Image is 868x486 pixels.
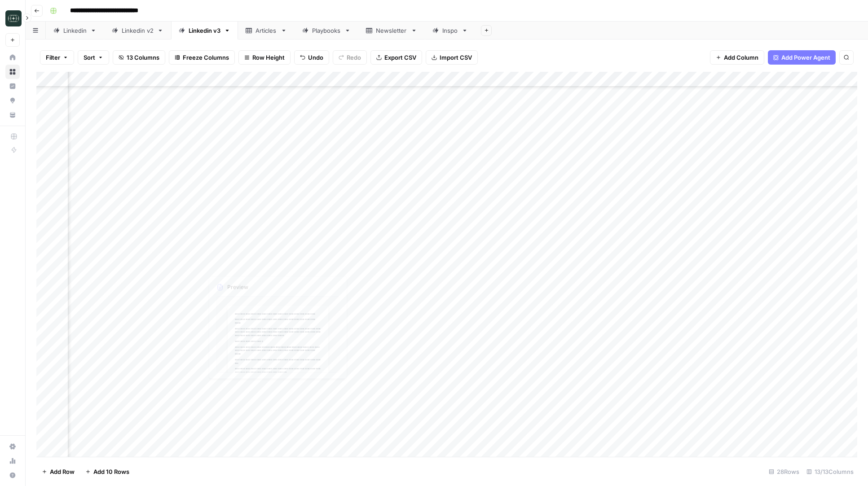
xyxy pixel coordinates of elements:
[5,65,20,79] a: Browse
[781,53,830,62] span: Add Power Agent
[440,53,472,62] span: Import CSV
[36,464,80,479] button: Add Row
[46,22,104,39] a: Linkedin
[5,439,20,454] a: Settings
[171,22,238,39] a: Linkedin v3
[803,464,857,479] div: 13/13 Columns
[80,464,135,479] button: Add 10 Rows
[768,50,836,65] button: Add Power Agent
[425,22,476,39] a: Inspo
[5,7,20,30] button: Workspace: Catalyst
[5,93,20,108] a: Opportunities
[312,26,341,35] div: Playbooks
[765,464,803,479] div: 28 Rows
[724,53,758,62] span: Add Column
[84,53,95,62] span: Sort
[294,50,329,65] button: Undo
[40,50,74,65] button: Filter
[189,26,220,35] div: Linkedin v3
[5,50,20,65] a: Home
[104,22,171,39] a: Linkedin v2
[93,467,129,476] span: Add 10 Rows
[5,79,20,93] a: Insights
[347,53,361,62] span: Redo
[46,53,60,62] span: Filter
[358,22,425,39] a: Newsletter
[295,22,358,39] a: Playbooks
[370,50,422,65] button: Export CSV
[183,53,229,62] span: Freeze Columns
[169,50,235,65] button: Freeze Columns
[122,26,154,35] div: Linkedin v2
[50,467,75,476] span: Add Row
[308,53,323,62] span: Undo
[63,26,87,35] div: Linkedin
[256,26,277,35] div: Articles
[333,50,367,65] button: Redo
[426,50,478,65] button: Import CSV
[5,108,20,122] a: Your Data
[442,26,458,35] div: Inspo
[78,50,109,65] button: Sort
[5,454,20,468] a: Usage
[5,10,22,26] img: Catalyst Logo
[710,50,764,65] button: Add Column
[113,50,165,65] button: 13 Columns
[238,50,291,65] button: Row Height
[376,26,407,35] div: Newsletter
[252,53,285,62] span: Row Height
[127,53,159,62] span: 13 Columns
[5,468,20,482] button: Help + Support
[238,22,295,39] a: Articles
[384,53,416,62] span: Export CSV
